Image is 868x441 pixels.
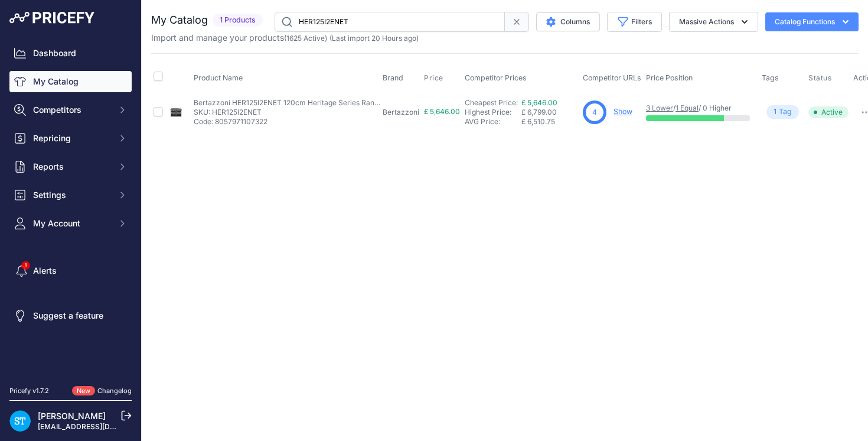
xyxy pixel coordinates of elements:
p: Bertazzoni [383,108,419,117]
button: Catalog Functions [765,12,859,31]
p: Code: 8057971107322 [194,117,383,127]
img: Pricefy Logo [9,12,94,24]
button: Competitors [9,99,132,121]
button: My Account [9,213,132,234]
span: Competitor Prices [465,73,527,82]
span: ( ) [284,34,327,43]
span: New [72,386,95,396]
h2: My Catalog [151,12,208,28]
a: Dashboard [9,43,132,64]
div: Highest Price: [465,108,521,117]
button: Repricing [9,128,132,149]
span: My Account [33,218,110,229]
div: AVG Price: [465,117,521,127]
span: Active [808,106,849,118]
div: £ 6,510.75 [521,117,578,127]
nav: Sidebar [9,43,132,372]
span: £ 6,799.00 [521,108,557,116]
span: Competitors [33,104,110,116]
button: Columns [536,12,600,31]
button: Filters [607,12,662,32]
span: Tag [766,105,799,119]
a: [PERSON_NAME] [38,411,106,421]
button: Massive Actions [669,12,758,32]
span: 1 [774,106,776,118]
a: £ 5,646.00 [521,98,557,107]
button: Reports [9,156,132,177]
p: Bertazzoni HER125I2ENET 120cm Heritage Series Range Cooker [194,98,383,108]
a: Changelog [97,387,132,395]
span: Status [808,73,832,83]
span: £ 5,646.00 [424,107,460,116]
a: My Catalog [9,71,132,92]
button: Settings [9,184,132,206]
span: Product Name [194,73,243,82]
a: [EMAIL_ADDRESS][DOMAIN_NAME] [38,422,161,431]
span: (Last import 20 Hours ago) [329,34,419,43]
p: SKU: HER125I2ENET [194,108,383,117]
p: / / 0 Higher [646,103,750,113]
a: Alerts [9,260,132,281]
span: Tags [762,73,779,82]
span: Settings [33,189,110,201]
div: Pricefy v1.7.2 [9,386,49,396]
a: Show [614,107,632,116]
span: 1 Products [213,14,263,27]
input: Search [275,12,505,32]
a: 3 Lower [646,103,673,112]
span: Price Position [646,73,693,82]
span: Repricing [33,132,110,144]
span: Competitor URLs [583,73,641,82]
span: 4 [592,107,597,118]
span: Brand [383,73,403,82]
button: Status [808,73,834,83]
button: Price [424,73,446,83]
p: Import and manage your products [151,32,419,44]
a: Cheapest Price: [465,98,518,107]
span: Reports [33,161,110,173]
a: 1 Equal [676,103,699,112]
a: 1625 Active [286,34,325,43]
span: Price [424,73,443,83]
a: Suggest a feature [9,305,132,326]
